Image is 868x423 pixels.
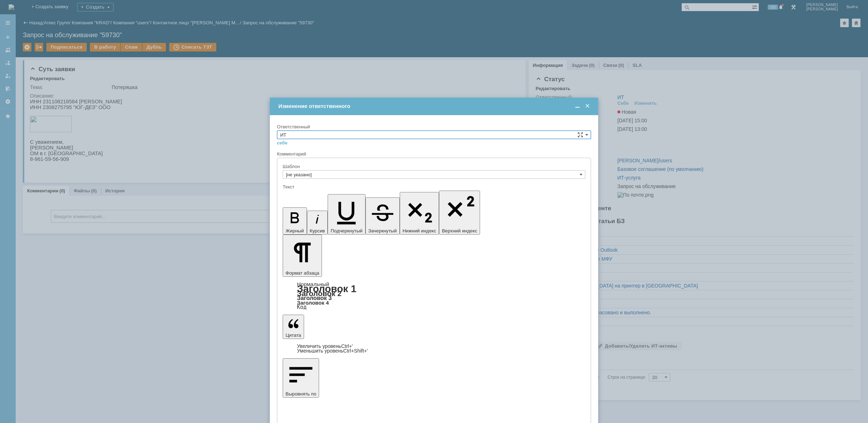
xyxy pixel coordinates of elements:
[297,343,353,349] a: Increase
[341,343,353,349] span: Ctrl+'
[283,185,584,189] div: Текст
[330,228,362,233] span: Подчеркнутый
[283,235,322,277] button: Формат абзаца
[297,348,368,354] a: Decrease
[283,207,307,235] button: Жирный
[283,315,304,339] button: Цитата
[286,391,316,397] span: Выровнять по
[310,228,325,233] span: Курсив
[442,228,477,233] span: Верхний индекс
[297,281,329,287] a: Нормальный
[297,295,332,301] a: Заголовок 3
[297,300,329,306] a: Заголовок 4
[297,289,342,297] a: Заголовок 2
[286,270,319,276] span: Формат абзаца
[584,103,591,109] span: Закрыть
[574,103,581,109] span: Свернуть (Ctrl + M)
[307,211,328,235] button: Курсив
[277,140,288,146] a: себе
[368,228,397,233] span: Зачеркнутый
[278,103,591,109] div: Изменение ответственного
[297,283,357,294] a: Заголовок 1
[400,192,439,235] button: Нижний индекс
[403,228,436,233] span: Нижний индекс
[277,124,590,129] div: Ответственный
[283,344,585,353] div: Цитата
[283,282,585,310] div: Формат абзаца
[365,197,400,235] button: Зачеркнутый
[283,164,584,169] div: Шаблон
[286,333,301,338] span: Цитата
[277,151,591,158] div: Комментарий
[328,194,365,235] button: Подчеркнутый
[439,191,480,235] button: Верхний индекс
[283,358,319,398] button: Выровнять по
[286,228,304,233] span: Жирный
[577,132,583,138] span: Сложная форма
[297,304,307,310] a: Код
[343,348,368,354] span: Ctrl+Shift+'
